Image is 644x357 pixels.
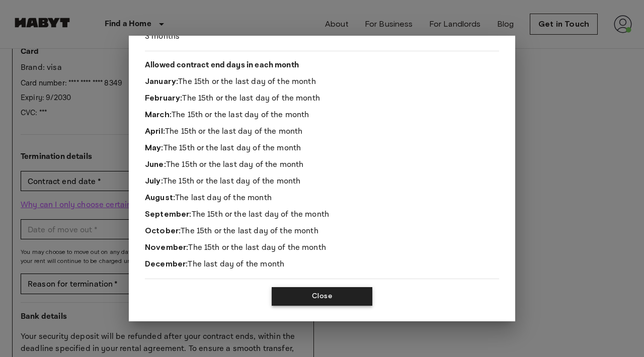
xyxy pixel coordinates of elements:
p: The 15th or the last day of the month [145,241,499,254]
b: March : [145,110,172,119]
b: April : [145,126,165,136]
p: The 15th or the last day of the month [145,208,499,221]
p: The 15th or the last day of the month [145,225,499,237]
button: Close [272,287,372,306]
b: October : [145,226,181,235]
b: July : [145,176,163,186]
b: September : [145,209,192,219]
p: The 15th or the last day of the month [145,142,499,154]
p: The 15th or the last day of the month [145,109,499,121]
b: December : [145,259,188,269]
b: August : [145,193,175,202]
p: The last day of the month [145,192,499,204]
p: 3 months [145,31,499,43]
b: May : [145,143,164,152]
p: The 15th or the last day of the month [145,92,499,105]
b: June : [145,159,166,169]
b: November : [145,242,188,252]
p: The 15th or the last day of the month [145,125,499,138]
p: The 15th or the last day of the month [145,175,499,188]
b: February : [145,93,182,103]
p: The last day of the month [145,258,499,271]
p: The 15th or the last day of the month [145,158,499,171]
p: The 15th or the last day of the month [145,75,499,88]
p: Allowed contract end days in each month [145,59,499,71]
b: January : [145,76,178,86]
